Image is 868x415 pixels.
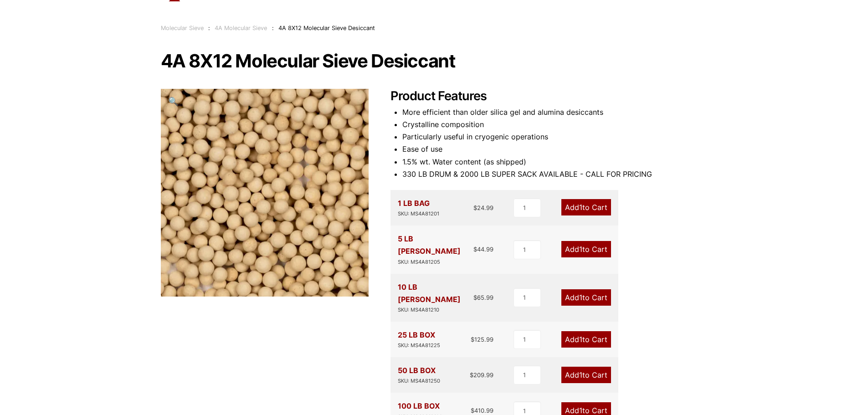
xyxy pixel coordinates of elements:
[398,306,474,314] div: SKU: MS4A81210
[215,25,267,31] a: 4A Molecular Sieve
[398,258,474,266] div: SKU: MS4A81205
[473,294,477,301] span: $
[272,25,274,31] span: :
[398,197,439,218] div: 1 LB BAG
[390,89,708,104] h2: Product Features
[398,377,440,385] div: SKU: MS4A81250
[579,245,582,254] span: 1
[473,246,477,253] span: $
[473,204,493,211] bdi: 24.99
[471,407,493,414] bdi: 410.99
[471,336,493,343] bdi: 125.99
[579,203,582,212] span: 1
[471,407,474,414] span: $
[398,341,440,350] div: SKU: MS4A81225
[402,156,708,168] li: 1.5% wt. Water content (as shipped)
[168,96,179,106] span: 🔍
[398,281,474,314] div: 10 LB [PERSON_NAME]
[579,370,582,379] span: 1
[402,106,708,118] li: More efficient than older silica gel and alumina desiccants
[208,25,210,31] span: :
[402,143,708,155] li: Ease of use
[579,293,582,302] span: 1
[161,25,204,31] a: Molecular Sieve
[471,336,474,343] span: $
[561,367,611,383] a: Add1to Cart
[402,131,708,143] li: Particularly useful in cryogenic operations
[561,289,611,306] a: Add1to Cart
[579,335,582,344] span: 1
[579,406,582,415] span: 1
[470,371,473,379] span: $
[473,294,493,301] bdi: 65.99
[398,233,474,266] div: 5 LB [PERSON_NAME]
[278,25,375,31] span: 4A 8X12 Molecular Sieve Desiccant
[470,371,493,379] bdi: 209.99
[561,199,611,215] a: Add1to Cart
[161,51,708,71] h1: 4A 8X12 Molecular Sieve Desiccant
[561,331,611,348] a: Add1to Cart
[561,241,611,257] a: Add1to Cart
[402,118,708,131] li: Crystalline composition
[398,364,440,385] div: 50 LB BOX
[402,168,708,180] li: 330 LB DRUM & 2000 LB SUPER SACK AVAILABLE - CALL FOR PRICING
[473,246,493,253] bdi: 44.99
[398,329,440,350] div: 25 LB BOX
[161,89,186,114] a: View full-screen image gallery
[398,210,439,218] div: SKU: MS4A81201
[473,204,477,211] span: $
